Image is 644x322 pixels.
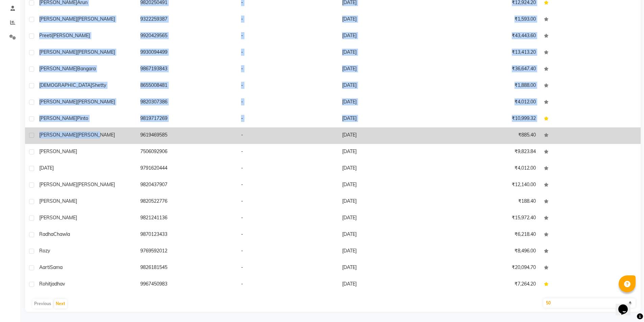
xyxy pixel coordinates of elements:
td: ₹15,972.40 [439,210,540,227]
span: pinto [77,115,88,121]
span: shetty [92,82,106,88]
td: 9769592012 [136,243,237,260]
td: ₹43,443.60 [439,28,540,45]
td: ₹9,823.84 [439,144,540,160]
span: [PERSON_NAME] [39,16,77,22]
td: 7506092906 [136,144,237,160]
td: [DATE] [338,127,439,144]
td: - [237,276,338,293]
td: - [237,227,338,243]
td: [DATE] [338,177,439,194]
td: [DATE] [338,45,439,61]
td: [DATE] [338,11,439,28]
td: [DATE] [338,144,439,160]
td: ₹4,012.00 [439,94,540,111]
td: [DATE] [338,227,439,243]
span: Preeti [39,32,52,39]
td: - [237,78,338,94]
span: [PERSON_NAME] [39,181,77,188]
td: - [237,111,338,127]
td: 9920429565 [136,28,237,45]
td: [DATE] [338,276,439,293]
td: ₹6,218.40 [439,227,540,243]
span: [PERSON_NAME] [39,49,77,55]
td: 9791620444 [136,160,237,177]
span: Chawla [53,231,70,237]
span: [PERSON_NAME] [39,198,77,204]
td: - [237,194,338,210]
td: 9867193843 [136,61,237,78]
td: 9819717269 [136,111,237,127]
td: - [237,260,338,276]
td: ₹36,647.40 [439,61,540,78]
span: [PERSON_NAME] [77,99,115,105]
td: [DATE] [338,28,439,45]
td: [DATE] [338,194,439,210]
td: [DATE] [338,160,439,177]
td: - [237,28,338,45]
span: [PERSON_NAME] [39,215,77,221]
td: ₹8,496.00 [439,243,540,260]
span: Sama [50,264,63,270]
span: Radha [39,231,53,237]
td: 9322259387 [136,11,237,28]
td: - [237,127,338,144]
td: ₹4,012.00 [439,160,540,177]
td: 9820522776 [136,194,237,210]
td: - [237,144,338,160]
td: [DATE] [338,243,439,260]
td: - [237,210,338,227]
td: 9967450983 [136,276,237,293]
td: ₹7,264.20 [439,276,540,293]
td: [DATE] [338,260,439,276]
td: - [237,61,338,78]
td: - [237,11,338,28]
td: - [237,45,338,61]
td: 9930094499 [136,45,237,61]
span: Rozy [39,248,50,254]
td: [DATE] [338,210,439,227]
td: [DATE] [338,111,439,127]
td: ₹1,888.00 [439,78,540,94]
span: [PERSON_NAME] [39,132,77,138]
td: - [237,243,338,260]
td: ₹20,094.70 [439,260,540,276]
td: 9619469585 [136,127,237,144]
span: Aarti [39,264,50,270]
iframe: chat widget [616,295,637,315]
td: ₹1,593.00 [439,11,540,28]
td: - [237,177,338,194]
span: [PERSON_NAME] [39,99,77,105]
span: [PERSON_NAME] [77,49,115,55]
td: [DATE] [338,78,439,94]
td: 9870123433 [136,227,237,243]
td: ₹13,413.20 [439,45,540,61]
td: - [237,160,338,177]
td: [DATE] [338,94,439,111]
td: [DATE] [338,61,439,78]
td: 9821241136 [136,210,237,227]
td: 9820307386 [136,94,237,111]
td: ₹10,999.32 [439,111,540,127]
td: 8655008481 [136,78,237,94]
span: [PERSON_NAME] [39,115,77,121]
span: [DATE] [39,165,54,171]
span: [PERSON_NAME] [77,181,115,188]
td: ₹12,140.00 [439,177,540,194]
span: [PERSON_NAME] [77,132,115,138]
span: jadhav [51,281,65,287]
td: ₹188.40 [439,194,540,210]
td: - [237,94,338,111]
span: [DEMOGRAPHIC_DATA] [39,82,92,88]
span: [PERSON_NAME] [52,32,90,39]
span: Bangara [77,66,96,72]
td: 9826181545 [136,260,237,276]
span: [PERSON_NAME] [39,148,77,154]
td: ₹885.40 [439,127,540,144]
span: rohit [39,281,51,287]
button: Next [54,299,67,308]
span: [PERSON_NAME] [77,16,115,22]
td: 9820437907 [136,177,237,194]
span: [PERSON_NAME] [39,66,77,72]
